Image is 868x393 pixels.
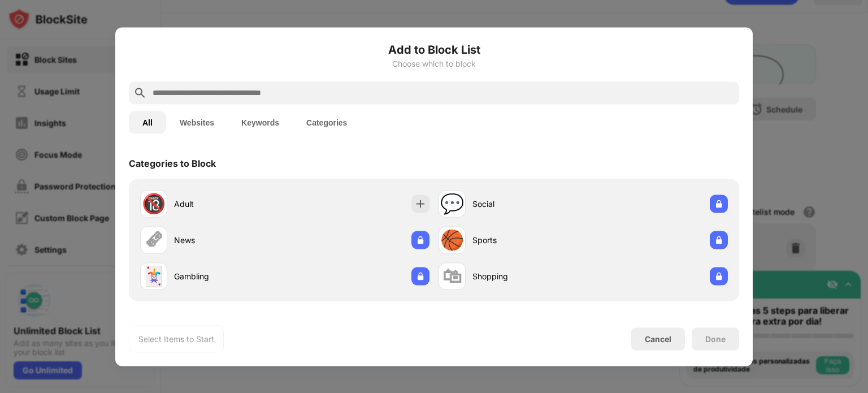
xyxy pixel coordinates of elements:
[472,270,583,282] div: Shopping
[442,265,462,288] div: 🛍
[645,334,671,344] div: Cancel
[440,192,464,215] div: 💬
[142,192,166,215] div: 🔞
[166,111,228,133] button: Websites
[129,111,166,133] button: All
[174,234,285,246] div: News
[472,198,583,210] div: Social
[174,270,285,282] div: Gambling
[174,198,285,210] div: Adult
[129,157,216,169] div: Categories to Block
[440,228,464,252] div: 🏀
[142,265,166,288] div: 🃏
[472,234,583,246] div: Sports
[293,111,361,133] button: Categories
[133,86,147,100] img: search.svg
[129,59,739,68] div: Choose which to block
[705,334,726,343] div: Done
[228,111,293,133] button: Keywords
[138,333,214,344] div: Select Items to Start
[144,228,163,252] div: 🗞
[129,41,739,58] h6: Add to Block List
